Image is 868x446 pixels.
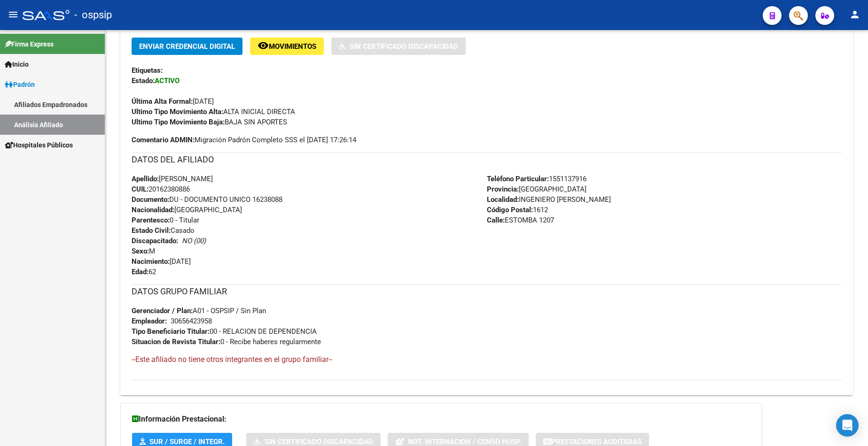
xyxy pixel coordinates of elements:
[132,226,195,235] span: Casado
[5,39,54,49] span: Firma Express
[487,195,611,204] span: INGENIERO [PERSON_NAME]
[132,268,149,276] strong: Edad:
[132,257,170,266] strong: Nacimiento:
[132,338,220,346] strong: Situacion de Revista Titular:
[487,175,586,183] span: 1551137916
[8,9,19,20] mat-icon: menu
[350,42,458,51] span: Sin Certificado Discapacidad
[132,66,163,75] strong: Etiquetas:
[487,175,549,183] strong: Teléfono Particular:
[487,195,519,204] strong: Localidad:
[132,185,149,193] strong: CUIL:
[5,59,29,69] span: Inicio
[331,38,466,55] button: Sin Certificado Discapacidad
[487,206,548,214] span: 1612
[487,206,533,214] strong: Código Postal:
[132,307,266,315] span: A01 - OSPSIP / Sin Plan
[74,5,112,25] span: - ospsip
[132,118,287,126] span: BAJA SIN APORTES
[149,438,225,446] span: SUR / SURGE / INTEGR.
[408,438,521,446] span: Not. Internacion / Censo Hosp.
[487,216,505,224] strong: Calle:
[132,97,193,106] strong: Última Alta Formal:
[155,77,180,85] strong: ACTIVO
[132,135,356,145] span: Migración Padrón Completo SSS el [DATE] 17:26:14
[849,9,860,20] mat-icon: person
[132,108,223,116] strong: Ultimo Tipo Movimiento Alta:
[265,438,373,446] span: Sin Certificado Discapacidad
[269,42,316,51] span: Movimientos
[132,268,156,276] span: 62
[132,354,842,365] h4: --Este afiliado no tiene otros integrantes en el grupo familiar--
[132,237,178,245] strong: Discapacitado:
[5,79,35,90] span: Padrón
[132,195,169,204] strong: Documento:
[132,153,842,166] h3: DATOS DEL AFILIADO
[132,38,242,55] button: Enviar Credencial Digital
[132,185,190,193] span: 20162380886
[132,327,317,336] span: 00 - RELACION DE DEPENDENCIA
[132,195,282,204] span: DU - DOCUMENTO UNICO 16238088
[836,414,859,437] div: Open Intercom Messenger
[132,327,210,336] strong: Tipo Beneficiario Titular:
[132,206,174,214] strong: Nacionalidad:
[132,247,155,255] span: M
[132,317,167,325] strong: Empleador:
[487,185,586,193] span: [GEOGRAPHIC_DATA]
[132,247,149,255] strong: Sexo:
[132,307,193,315] strong: Gerenciador / Plan:
[132,118,225,126] strong: Ultimo Tipo Movimiento Baja:
[132,216,199,224] span: 0 - Titular
[132,97,214,106] span: [DATE]
[132,77,155,85] strong: Estado:
[551,438,641,446] span: Prestaciones Auditadas
[182,237,206,245] i: NO (00)
[5,140,73,150] span: Hospitales Públicos
[132,285,842,298] h3: DATOS GRUPO FAMILIAR
[171,316,212,326] div: 30656423958
[132,413,751,426] h3: Información Prestacional:
[132,206,242,214] span: [GEOGRAPHIC_DATA]
[132,175,159,183] strong: Apellido:
[132,175,213,183] span: [PERSON_NAME]
[132,136,195,144] strong: Comentario ADMIN:
[132,226,171,235] strong: Estado Civil:
[132,108,295,116] span: ALTA INICIAL DIRECTA
[250,38,324,55] button: Movimientos
[132,338,321,346] span: 0 - Recibe haberes regularmente
[132,257,191,266] span: [DATE]
[487,216,554,224] span: ESTOMBA 1207
[258,40,269,51] mat-icon: remove_red_eye
[487,185,519,193] strong: Provincia:
[132,216,170,224] strong: Parentesco:
[139,42,235,51] span: Enviar Credencial Digital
